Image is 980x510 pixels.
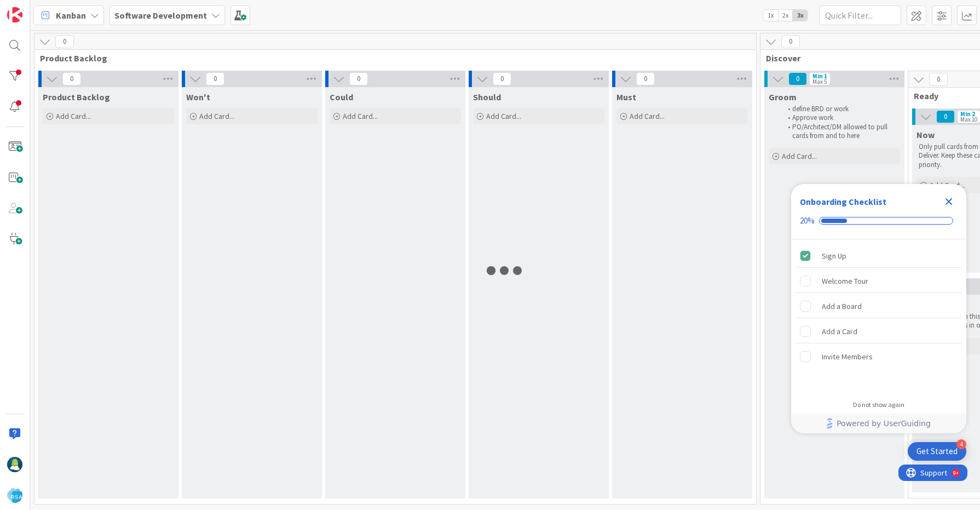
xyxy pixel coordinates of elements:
span: Should [473,91,501,102]
span: 2x [778,10,793,21]
div: Checklist items [791,239,966,393]
div: 20% [800,216,815,226]
span: Add Card... [486,111,521,121]
div: Checklist Container [791,184,966,433]
span: Add Card... [343,111,378,121]
span: Add Card... [782,151,817,161]
div: Max 5 [812,79,827,84]
span: Add Card... [199,111,234,121]
div: Close Checklist [940,193,958,210]
span: 0 [636,72,655,85]
li: Approve work [782,113,898,122]
li: PO/Architect/DM allowed to pull cards from and to here [782,123,898,141]
span: 0 [206,72,224,85]
div: Invite Members [822,350,873,363]
span: Powered by UserGuiding [837,417,931,430]
div: Do not show again [853,400,904,409]
img: RD [7,457,22,472]
span: Groom [769,91,797,102]
div: Welcome Tour is incomplete. [795,269,962,293]
span: 0 [781,35,800,48]
div: Add a Board is incomplete. [795,294,962,318]
span: 0 [788,72,807,85]
span: Add Card... [630,111,665,121]
span: Product Backlog [43,91,110,102]
span: Won't [186,91,210,102]
input: Quick Filter... [819,5,901,25]
div: Add a Card is incomplete. [795,319,962,343]
span: Must [616,91,636,102]
div: Min 1 [812,73,827,79]
span: Add Card... [56,111,91,121]
span: 0 [493,72,511,85]
span: 0 [55,35,74,48]
span: Add Card... [930,180,965,190]
span: 0 [62,72,81,85]
span: Support [22,2,49,15]
span: 0 [349,72,368,85]
b: Software Development [114,10,207,21]
div: Sign Up [822,249,846,262]
span: Now [916,129,935,140]
span: 0 [936,110,955,123]
div: 4 [956,439,966,449]
a: Powered by UserGuiding [797,414,961,433]
span: Product Backlog [40,53,742,64]
span: Kanban [56,9,86,22]
li: define BRD or work [782,105,898,113]
span: Could [330,91,353,102]
div: Open Get Started checklist, remaining modules: 4 [908,442,966,461]
span: 0 [929,73,948,86]
div: Add a Board [822,300,862,313]
div: Invite Members is incomplete. [795,345,962,369]
img: avatar [7,488,22,503]
div: Get Started [916,446,958,457]
div: Onboarding Checklist [800,195,886,208]
div: Sign Up is complete. [795,244,962,268]
div: Footer [791,414,966,433]
span: 3x [793,10,808,21]
div: Add a Card [822,325,857,338]
img: Visit kanbanzone.com [7,7,22,22]
div: Min 2 [960,111,975,117]
div: Checklist progress: 20% [800,216,958,226]
div: Welcome Tour [822,274,868,288]
span: 1x [763,10,778,21]
div: Max 10 [960,117,977,122]
div: 9+ [55,4,60,13]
